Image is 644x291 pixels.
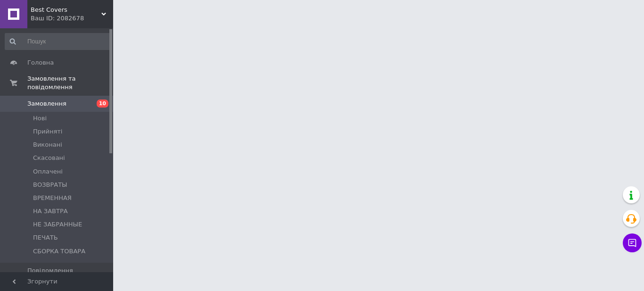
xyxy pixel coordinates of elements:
span: Оплачені [33,167,63,176]
span: Нові [33,114,47,123]
span: ПЕЧАТЬ [33,233,58,242]
span: Замовлення та повідомлення [27,75,113,91]
input: Пошук [5,33,111,50]
span: Best Covers [31,6,101,14]
span: Прийняті [33,127,62,136]
button: Чат з покупцем [623,233,642,252]
span: ВОЗВРАТЫ [33,181,67,189]
span: СБОРКА ТОВАРА [33,247,85,256]
div: Ваш ID: 2082678 [31,14,113,23]
span: Повідомлення [27,266,73,275]
span: НА ЗАВТРА [33,207,68,216]
span: Головна [27,58,54,67]
span: 10 [97,100,108,108]
span: Скасовані [33,154,65,162]
span: ВРЕМЕННАЯ [33,194,72,202]
span: Замовлення [27,100,66,108]
span: Виконані [33,141,62,149]
span: НЕ ЗАБРАННЫЕ [33,220,82,229]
